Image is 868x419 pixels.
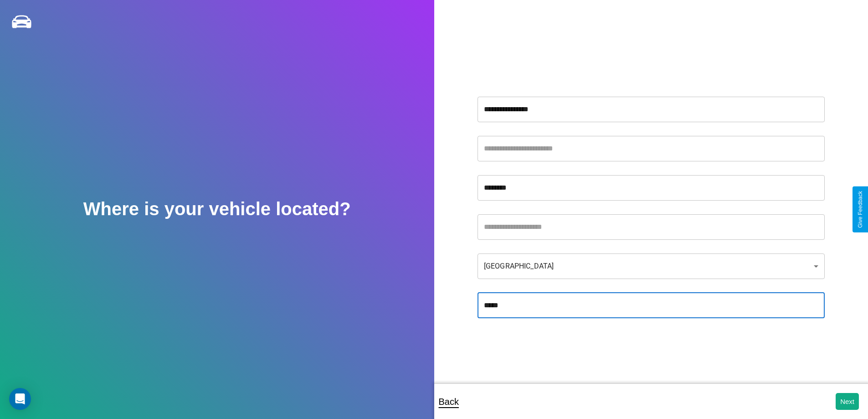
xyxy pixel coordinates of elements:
[478,253,825,279] div: [GEOGRAPHIC_DATA]
[439,393,459,410] p: Back
[836,393,859,410] button: Next
[9,388,31,410] div: Open Intercom Messenger
[83,199,351,219] h2: Where is your vehicle located?
[857,191,863,228] div: Give Feedback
